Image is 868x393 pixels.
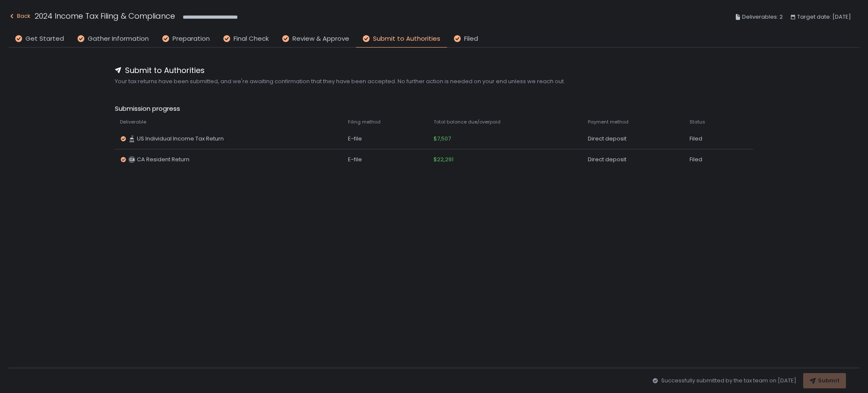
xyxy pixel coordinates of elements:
[348,156,423,163] div: E-file
[434,135,451,143] span: $7,507
[348,119,381,125] span: Filing method
[115,104,753,114] span: Submission progress
[292,34,349,44] span: Review & Approve
[690,119,705,125] span: Status
[690,156,731,163] div: Filed
[129,157,135,162] text: CA
[8,10,31,24] button: Back
[234,34,269,44] span: Final Check
[434,119,501,125] span: Total balance due/overpaid
[661,377,796,385] span: Successfully submitted by the tax team on [DATE]
[464,34,478,44] span: Filed
[8,11,31,21] div: Back
[115,78,753,85] span: Your tax returns have been submitted, and we're awaiting confirmation that they have been accepte...
[88,34,149,44] span: Gather Information
[137,135,224,143] span: US Individual Income Tax Return
[588,119,629,125] span: Payment method
[137,156,189,163] span: CA Resident Return
[742,12,783,22] span: Deliverables: 2
[125,65,205,76] span: Submit to Authorities
[172,34,210,44] span: Preparation
[120,119,146,125] span: Deliverable
[25,34,64,44] span: Get Started
[690,135,731,143] div: Filed
[348,135,423,143] div: E-file
[373,34,440,44] span: Submit to Authorities
[434,156,453,163] span: $22,291
[588,156,626,163] span: Direct deposit
[35,10,175,22] h1: 2024 Income Tax Filing & Compliance
[797,12,851,22] span: Target date: [DATE]
[588,135,626,143] span: Direct deposit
